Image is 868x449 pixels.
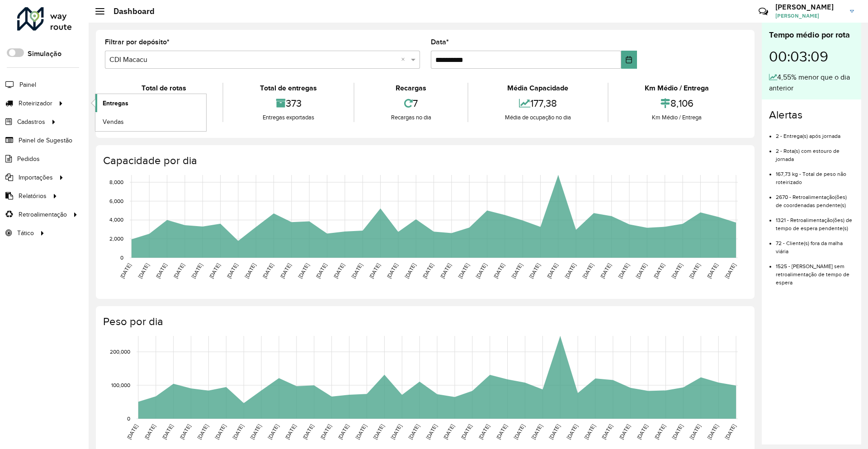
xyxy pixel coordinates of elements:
[172,262,185,279] text: [DATE]
[776,163,854,186] li: 167,73 kg - Total de peso não roteirizado
[513,423,526,440] text: [DATE]
[439,262,452,279] text: [DATE]
[302,423,315,440] text: [DATE]
[354,423,368,440] text: [DATE]
[19,99,52,108] span: Roteirizador
[611,83,743,94] div: Km Médio / Entrega
[689,423,702,440] text: [DATE]
[337,423,350,440] text: [DATE]
[155,262,168,279] text: [DATE]
[249,423,262,440] text: [DATE]
[776,209,854,232] li: 1321 - Retroalimentação(ões) de tempo de espera pendente(s)
[357,83,465,94] div: Recargas
[19,191,47,201] span: Relatórios
[775,12,843,20] span: [PERSON_NAME]
[350,262,363,279] text: [DATE]
[332,262,345,279] text: [DATE]
[769,72,854,94] div: 4,55% menor que o dia anterior
[425,423,438,440] text: [DATE]
[196,423,209,440] text: [DATE]
[357,113,465,122] div: Recargas no dia
[670,262,684,279] text: [DATE]
[161,423,174,440] text: [DATE]
[564,262,577,279] text: [DATE]
[635,262,648,279] text: [DATE]
[706,262,719,279] text: [DATE]
[636,423,649,440] text: [DATE]
[226,94,351,113] div: 373
[103,315,745,328] h4: Peso por dia
[471,113,605,122] div: Média de ocupação no dia
[226,262,239,279] text: [DATE]
[261,262,274,279] text: [DATE]
[109,198,123,204] text: 6,000
[653,423,666,440] text: [DATE]
[775,3,843,11] h3: [PERSON_NAME]
[528,262,541,279] text: [DATE]
[599,262,612,279] text: [DATE]
[315,262,328,279] text: [DATE]
[105,37,170,47] label: Filtrar por depósito
[600,423,613,440] text: [DATE]
[652,262,665,279] text: [DATE]
[226,113,351,122] div: Entregas exportadas
[776,232,854,255] li: 72 - Cliente(s) fora da malha viária
[284,423,297,440] text: [DATE]
[431,37,449,47] label: Data
[372,423,385,440] text: [DATE]
[111,382,130,388] text: 100,000
[119,262,132,279] text: [DATE]
[471,94,605,113] div: 177,38
[611,113,743,122] div: Km Médio / Entrega
[617,262,630,279] text: [DATE]
[769,109,854,122] h4: Alertas
[776,125,854,140] li: 2 - Entrega(s) após jornada
[109,179,123,185] text: 8,000
[279,262,292,279] text: [DATE]
[95,113,206,131] a: Vendas
[618,423,631,440] text: [DATE]
[621,51,637,69] button: Choose Date
[671,423,684,440] text: [DATE]
[109,236,123,241] text: 2,000
[319,423,332,440] text: [DATE]
[103,99,128,108] span: Entregas
[776,186,854,209] li: 2670 - Retroalimentação(ões) de coordenadas pendente(s)
[546,262,559,279] text: [DATE]
[103,117,124,127] span: Vendas
[95,94,206,112] a: Entregas
[137,262,150,279] text: [DATE]
[548,423,561,440] text: [DATE]
[214,423,227,440] text: [DATE]
[688,262,701,279] text: [DATE]
[581,262,594,279] text: [DATE]
[776,140,854,163] li: 2 - Rota(s) com estouro de jornada
[19,173,53,182] span: Importações
[724,423,737,440] text: [DATE]
[583,423,596,440] text: [DATE]
[492,262,505,279] text: [DATE]
[190,262,203,279] text: [DATE]
[471,83,605,94] div: Média Capacidade
[769,41,854,72] div: 00:03:09
[457,262,470,279] text: [DATE]
[103,154,745,167] h4: Capacidade por dia
[611,94,743,113] div: 8,106
[390,423,403,440] text: [DATE]
[231,423,245,440] text: [DATE]
[477,423,491,440] text: [DATE]
[19,210,67,219] span: Retroalimentação
[386,262,399,279] text: [DATE]
[28,48,61,59] label: Simulação
[109,217,123,223] text: 4,000
[357,94,465,113] div: 7
[776,255,854,287] li: 1525 - [PERSON_NAME] sem retroalimentação de tempo de espera
[510,262,524,279] text: [DATE]
[19,80,36,90] span: Painel
[401,54,409,65] span: Clear all
[244,262,257,279] text: [DATE]
[17,154,40,164] span: Pedidos
[226,83,351,94] div: Total de entregas
[706,423,719,440] text: [DATE]
[421,262,434,279] text: [DATE]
